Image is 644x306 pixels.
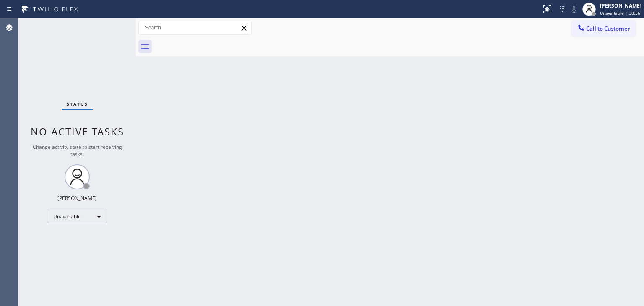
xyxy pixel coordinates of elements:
span: Call to Customer [586,25,630,32]
div: Unavailable [48,210,106,223]
span: Unavailable | 38:56 [600,10,640,16]
span: Change activity state to start receiving tasks. [33,143,122,158]
button: Mute [568,3,580,15]
button: Call to Customer [571,21,636,36]
span: No active tasks [31,124,124,138]
span: Status [67,101,88,107]
div: [PERSON_NAME] [600,2,641,9]
input: Search [139,21,251,34]
div: [PERSON_NAME] [57,194,97,202]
